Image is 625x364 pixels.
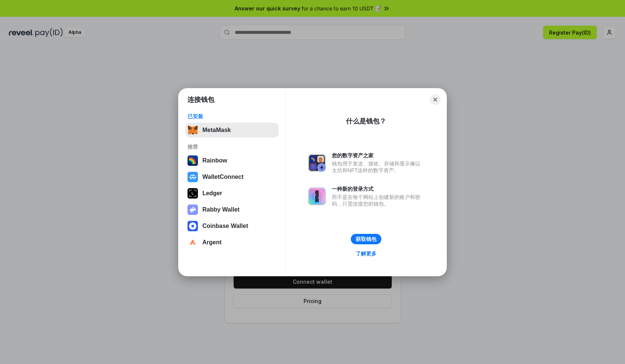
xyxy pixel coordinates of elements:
[332,152,424,159] div: 您的数字资产之家
[187,172,198,182] img: svg+xml,%3Csvg%20width%3D%2228%22%20height%3D%2228%22%20viewBox%3D%220%200%2028%2028%22%20fill%3D...
[187,125,198,135] img: svg+xml,%3Csvg%20fill%3D%22none%22%20height%3D%2233%22%20viewBox%3D%220%200%2035%2033%22%20width%...
[185,202,279,217] button: Rabby Wallet
[351,249,381,258] a: 了解更多
[356,250,376,257] div: 了解更多
[185,153,279,168] button: Rainbow
[430,94,440,105] button: Close
[202,157,227,164] div: Rainbow
[187,221,198,231] img: svg+xml,%3Csvg%20width%3D%2228%22%20height%3D%2228%22%20viewBox%3D%220%200%2028%2028%22%20fill%3D...
[202,174,244,180] div: WalletConnect
[351,234,381,244] button: 获取钱包
[187,144,276,150] div: 推荐
[308,154,326,172] img: svg+xml,%3Csvg%20xmlns%3D%22http%3A%2F%2Fwww.w3.org%2F2000%2Fsvg%22%20fill%3D%22none%22%20viewBox...
[185,186,279,201] button: Ledger
[185,170,279,184] button: WalletConnect
[332,186,424,192] div: 一种新的登录方式
[187,204,198,215] img: svg+xml,%3Csvg%20xmlns%3D%22http%3A%2F%2Fwww.w3.org%2F2000%2Fsvg%22%20fill%3D%22none%22%20viewBox...
[185,123,279,138] button: MetaMask
[187,155,198,166] img: svg+xml,%3Csvg%20width%3D%22120%22%20height%3D%22120%22%20viewBox%3D%220%200%20120%20120%22%20fil...
[308,187,326,205] img: svg+xml,%3Csvg%20xmlns%3D%22http%3A%2F%2Fwww.w3.org%2F2000%2Fsvg%22%20fill%3D%22none%22%20viewBox...
[202,206,240,213] div: Rabby Wallet
[356,236,376,242] div: 获取钱包
[332,194,424,207] div: 而不是在每个网站上创建新的账户和密码，只需连接您的钱包。
[187,113,276,120] div: 已安装
[187,188,198,199] img: svg+xml,%3Csvg%20xmlns%3D%22http%3A%2F%2Fwww.w3.org%2F2000%2Fsvg%22%20width%3D%2228%22%20height%3...
[185,235,279,250] button: Argent
[187,237,198,248] img: svg+xml,%3Csvg%20width%3D%2228%22%20height%3D%2228%22%20viewBox%3D%220%200%2028%2028%22%20fill%3D...
[332,160,424,174] div: 钱包用于发送、接收、存储和显示像以太坊和NFT这样的数字资产。
[187,95,214,104] h1: 连接钱包
[202,223,248,229] div: Coinbase Wallet
[202,127,231,133] div: MetaMask
[346,117,386,126] div: 什么是钱包？
[185,219,279,233] button: Coinbase Wallet
[202,239,222,246] div: Argent
[202,190,222,197] div: Ledger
